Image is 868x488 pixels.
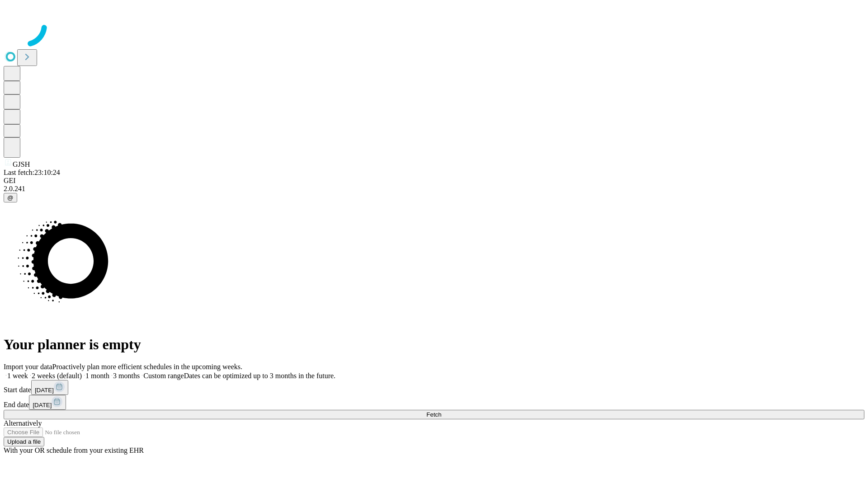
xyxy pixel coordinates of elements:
[33,402,52,408] span: [DATE]
[4,185,864,193] div: 2.0.241
[4,395,864,410] div: End date
[426,411,441,418] span: Fetch
[4,169,60,176] span: Last fetch: 23:10:24
[4,363,52,371] span: Import your data
[85,372,109,380] span: 1 month
[4,437,44,446] button: Upload a file
[4,446,144,454] span: With your OR schedule from your existing EHR
[4,380,864,395] div: Start date
[13,160,30,168] span: GJSH
[143,372,184,380] span: Custom range
[113,372,140,380] span: 3 months
[31,380,68,395] button: [DATE]
[32,372,82,380] span: 2 weeks (default)
[7,372,28,380] span: 1 week
[4,410,864,419] button: Fetch
[4,177,864,185] div: GEI
[4,193,17,202] button: @
[184,372,335,380] span: Dates can be optimized up to 3 months in the future.
[4,419,42,427] span: Alternatively
[35,387,54,394] span: [DATE]
[29,395,66,410] button: [DATE]
[4,336,864,353] h1: Your planner is empty
[52,363,242,371] span: Proactively plan more efficient schedules in the upcoming weeks.
[7,194,14,201] span: @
